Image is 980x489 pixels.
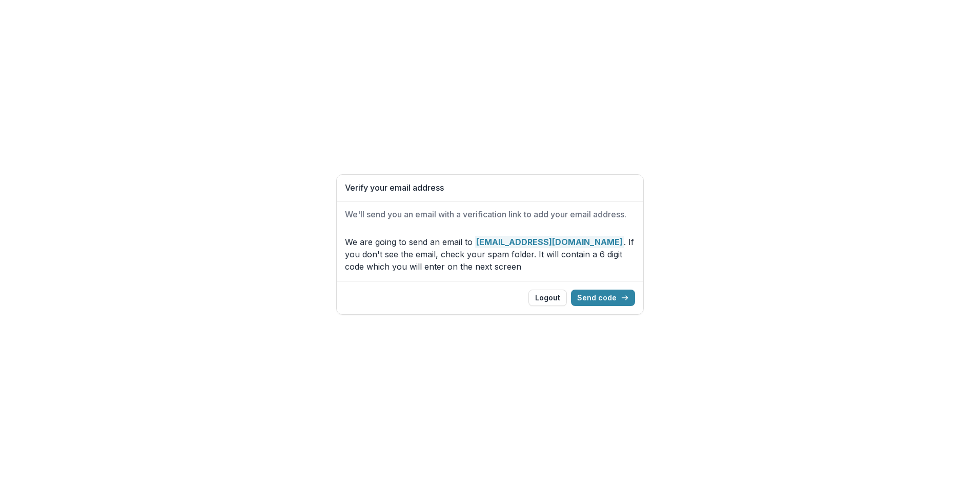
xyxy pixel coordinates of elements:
[528,290,567,306] button: Logout
[345,210,635,219] h2: We'll send you an email with a verification link to add your email address.
[571,290,635,306] button: Send code
[345,236,635,273] p: We are going to send an email to . If you don't see the email, check your spam folder. It will co...
[345,183,635,193] h1: Verify your email address
[475,236,624,248] strong: [EMAIL_ADDRESS][DOMAIN_NAME]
